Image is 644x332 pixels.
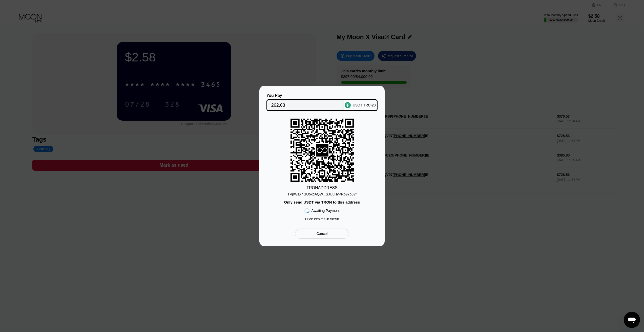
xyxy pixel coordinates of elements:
[295,229,349,239] div: Cancel
[624,312,640,328] iframe: Mesajlaşma penceresini başlatma düğmesi
[266,93,344,98] div: You Pay
[267,93,377,111] div: You PayUSDT TRC-20
[305,217,339,221] div: Price expires in
[306,186,338,190] div: TRON ADDRESS
[311,209,340,213] div: Awaiting Payment
[317,231,328,236] div: Cancel
[284,200,360,204] div: Only send USDT via TRON to this address
[287,192,356,196] div: TVpWsX4GUoxdAQW...SJUuHyPRp97p69f
[330,217,339,221] span: 58 : 58
[287,190,356,196] div: TVpWsX4GUoxdAQW...SJUuHyPRp97p69f
[353,103,376,107] div: USDT TRC-20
